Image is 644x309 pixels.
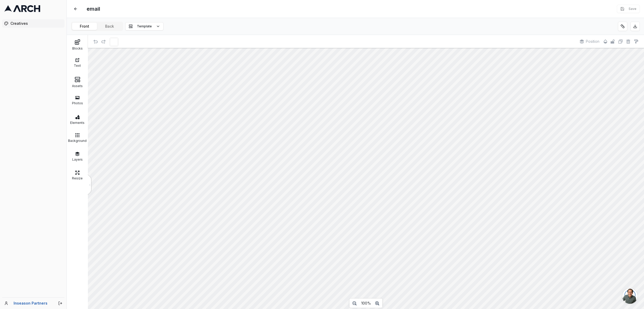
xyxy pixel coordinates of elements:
[10,21,62,26] span: Creatives
[68,175,87,180] div: Resize
[68,156,87,161] div: Layers
[14,301,52,306] a: Inseason Partners
[68,45,87,50] div: Blocks
[89,182,90,187] div: <
[68,137,87,143] div: Background
[68,83,87,88] div: Assets
[622,288,638,304] div: Open chat
[57,300,64,307] button: Log out
[2,19,64,28] a: Creatives
[68,119,87,125] div: Elements
[577,38,602,45] button: Position
[68,62,87,68] div: Text
[68,100,87,105] div: Photos
[586,39,599,44] span: Position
